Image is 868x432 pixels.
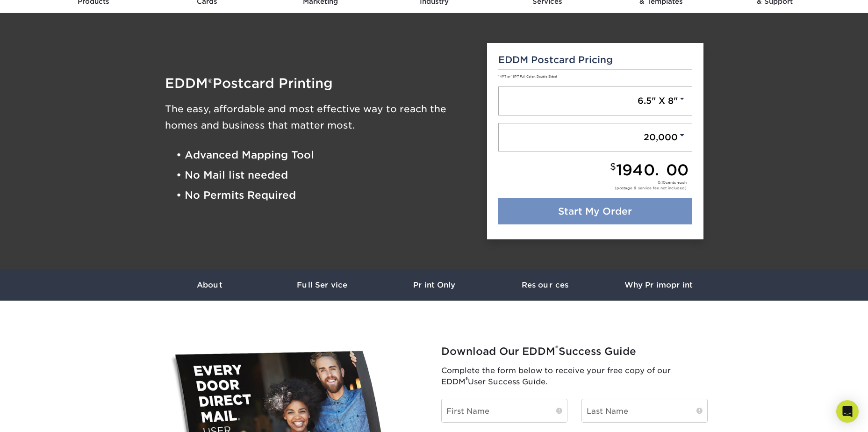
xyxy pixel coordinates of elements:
li: • No Mail list needed [176,165,473,185]
h3: Resources [490,281,603,289]
small: $ [610,161,616,172]
span: 1940.00 [616,161,689,179]
p: Complete the form below to receive your free copy of our EDDM User Success Guide. [441,365,708,388]
sup: ® [555,344,559,353]
h3: The easy, affordable and most effective way to reach the homes and business that matter most. [165,101,473,134]
li: • Advanced Mapping Tool [176,145,473,165]
a: Full Service [266,269,378,301]
h5: EDDM Postcard Pricing [498,54,692,65]
div: cents each (postage & service fee not included) [615,180,687,191]
a: 6.5" X 8" [498,86,692,115]
a: 20,000 [498,123,692,152]
a: Why Primoprint [603,269,715,301]
li: • No Permits Required [176,186,473,206]
h3: Full Service [266,281,378,289]
h3: Print Only [378,281,490,289]
a: Print Only [378,269,490,301]
div: Open Intercom Messenger [836,400,859,423]
small: 14PT or 16PT Full Color, Double Sided [498,75,557,79]
a: Start My Order [498,198,692,224]
h2: Download Our EDDM Success Guide [441,346,708,358]
h3: About [154,281,266,289]
sup: ® [466,376,468,383]
span: 0.10 [658,180,666,185]
a: Resources [490,269,603,301]
a: About [154,269,266,301]
h1: EDDM Postcard Printing [165,77,473,90]
h3: Why Primoprint [603,281,715,289]
span: ® [208,76,213,90]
